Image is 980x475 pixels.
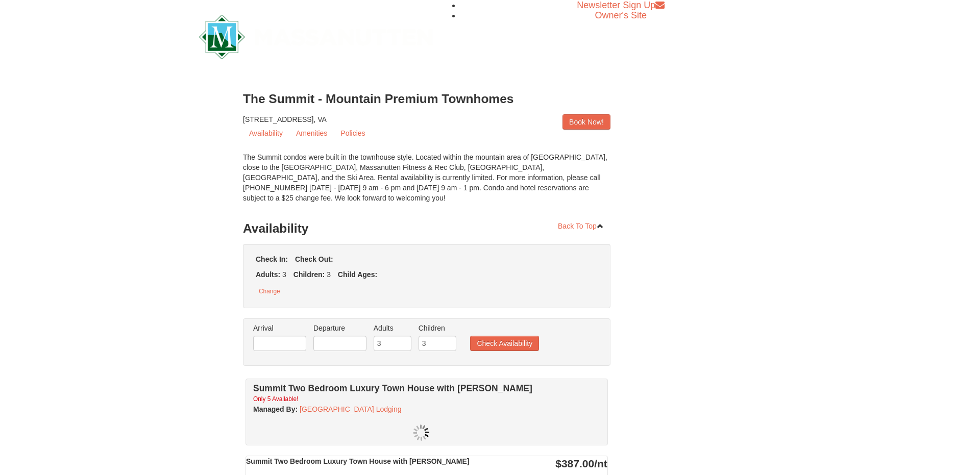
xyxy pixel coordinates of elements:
a: Availability [243,126,289,141]
a: [GEOGRAPHIC_DATA] Lodging [300,405,401,413]
strong: : [253,405,298,413]
strong: $387.00 [555,458,607,469]
button: Change [253,285,286,298]
img: Massanutten Resort Logo [199,15,433,59]
div: The Summit condos were built in the townhouse style. Located within the mountain area of [GEOGRAP... [243,152,610,213]
h3: The Summit - Mountain Premium Townhomes [243,89,737,109]
h4: Summit Two Bedroom Luxury Town House with [PERSON_NAME] [253,383,590,393]
strong: Check Out: [295,255,333,263]
strong: Summit Two Bedroom Luxury Town House with [PERSON_NAME] [246,457,469,465]
span: /nt [594,458,607,469]
a: Back To Top [551,218,610,234]
a: Massanutten Resort [199,23,433,47]
label: Departure [313,323,366,333]
img: wait.gif [413,424,429,441]
a: Owner's Site [595,10,647,20]
a: Book Now! [562,114,610,130]
span: Managed By [253,405,295,413]
small: Only 5 Available! [253,395,298,403]
a: Amenities [290,126,333,141]
label: Adults [374,323,411,333]
strong: Adults: [256,270,280,279]
h3: Availability [243,218,610,239]
label: Children [419,323,456,333]
span: 3 [327,270,331,279]
a: Policies [334,126,371,141]
span: 3 [282,270,286,279]
label: Arrival [253,323,306,333]
strong: Check In: [256,255,288,263]
button: Check Availability [470,336,539,351]
strong: Children: [293,270,325,279]
strong: Child Ages: [338,270,377,279]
